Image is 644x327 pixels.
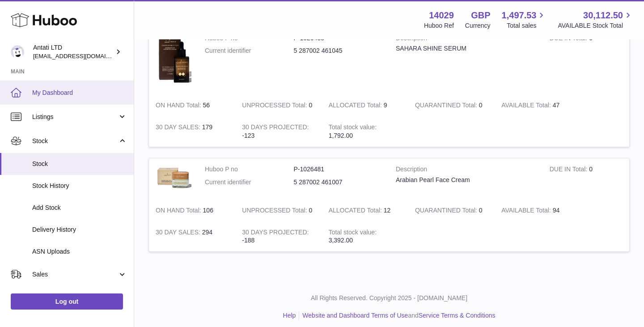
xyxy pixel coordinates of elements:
strong: 30 DAY SALES [156,229,202,238]
span: My Dashboard [32,89,127,97]
strong: 30 DAYS PROJECTED [242,229,309,238]
span: Sales [32,270,118,279]
span: [EMAIL_ADDRESS][DOMAIN_NAME] [33,52,131,59]
p: All Rights Reserved. Copyright 2025 - [DOMAIN_NAME] [141,294,637,302]
img: toufic@antatiskin.com [11,45,24,59]
td: 0 [235,94,322,116]
dt: Current identifier [205,47,294,55]
strong: UNPROCESSED Total [242,102,309,111]
span: Listings [32,113,118,121]
td: 94 [495,200,581,221]
strong: GBP [471,9,490,21]
span: Stock History [32,182,127,190]
td: -123 [235,116,322,147]
a: 1,497.53 Total sales [502,9,547,30]
div: Antati LTD [33,43,114,60]
strong: QUARANTINED Total [415,102,479,111]
strong: AVAILABLE Total [501,207,552,216]
strong: 30 DAY SALES [156,123,202,133]
td: 106 [149,200,235,221]
span: 0 [479,102,483,109]
td: 294 [149,221,235,252]
div: Arabian Pearl Face Cream [396,176,536,184]
span: Total sales [507,21,547,30]
td: 0 [543,158,629,200]
strong: QUARANTINED Total [415,207,479,216]
strong: Total stock value [329,229,377,238]
dd: 5 287002 461045 [294,47,383,55]
strong: DUE IN Total [550,166,589,175]
strong: ON HAND Total [156,102,203,111]
a: 30,112.50 AVAILABLE Stock Total [558,9,633,30]
strong: 30 DAYS PROJECTED [242,123,309,133]
img: product image [156,165,191,191]
strong: Total stock value [329,123,377,133]
dt: Current identifier [205,178,294,187]
strong: ALLOCATED Total [329,207,384,216]
a: Service Terms & Conditions [419,312,496,319]
span: 30,112.50 [583,9,623,21]
a: Website and Dashboard Terms of Use [302,312,408,319]
div: Huboo Ref [424,21,454,30]
strong: Description [396,165,536,176]
div: Currency [465,21,491,30]
dt: Huboo P no [205,165,294,174]
strong: AVAILABLE Total [501,102,552,111]
span: ASN Uploads [32,247,127,256]
span: AVAILABLE Stock Total [558,21,633,30]
span: Stock [32,160,127,168]
strong: UNPROCESSED Total [242,207,309,216]
div: SAHARA SHINE SERUM [396,44,536,53]
strong: ALLOCATED Total [329,102,384,111]
td: 9 [322,94,408,116]
span: 3,392.00 [329,237,353,244]
span: Add Stock [32,204,127,212]
td: 47 [495,94,581,116]
span: 0 [479,207,483,214]
a: Help [283,312,296,319]
td: 12 [322,200,408,221]
span: Stock [32,137,118,145]
strong: ON HAND Total [156,207,203,216]
span: 1,792.00 [329,132,353,139]
td: 56 [149,94,235,116]
dd: 5 287002 461007 [294,178,383,187]
td: 0 [235,200,322,221]
a: Log out [11,293,123,310]
img: product image [156,34,191,86]
span: 1,497.53 [502,9,537,21]
dd: P-1026481 [294,165,383,174]
strong: 14029 [429,9,454,21]
li: and [299,311,495,320]
td: 179 [149,116,235,147]
td: 0 [543,27,629,95]
span: Delivery History [32,225,127,234]
td: -188 [235,221,322,252]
